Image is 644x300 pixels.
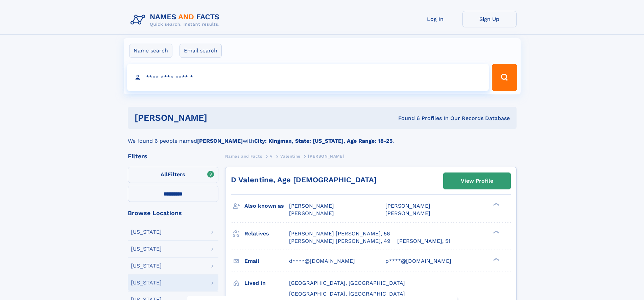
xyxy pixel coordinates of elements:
a: V [270,152,273,160]
a: Valentine [280,152,300,160]
div: Found 6 Profiles In Our Records Database [303,115,510,122]
div: [US_STATE] [131,280,162,285]
button: Search Button [492,64,517,91]
b: City: Kingman, State: [US_STATE], Age Range: 18-25 [254,138,392,144]
span: V [270,154,273,159]
h3: Email [244,255,289,267]
a: [PERSON_NAME] [PERSON_NAME], 49 [289,237,390,245]
span: [PERSON_NAME] [385,203,430,209]
div: View Profile [461,173,493,189]
a: Log In [408,11,462,27]
a: View Profile [444,173,510,189]
h3: Relatives [244,228,289,239]
b: [PERSON_NAME] [197,138,243,144]
a: Names and Facts [225,152,262,160]
span: Valentine [280,154,300,159]
div: Browse Locations [128,210,218,216]
div: We found 6 people named with . [128,129,517,145]
div: [US_STATE] [131,246,162,252]
label: Name search [129,44,172,58]
a: [PERSON_NAME], 51 [397,237,450,245]
div: [US_STATE] [131,263,162,269]
h3: Lived in [244,277,289,289]
h3: Also known as [244,200,289,212]
div: Filters [128,153,218,159]
div: ❯ [492,257,500,261]
span: [PERSON_NAME] [289,210,334,216]
img: Logo Names and Facts [128,11,225,29]
a: [PERSON_NAME] [PERSON_NAME], 56 [289,230,390,237]
span: [PERSON_NAME] [385,210,430,216]
label: Email search [180,44,222,58]
span: All [161,171,168,178]
h1: [PERSON_NAME] [135,114,303,122]
div: ❯ [492,230,500,234]
div: ❯ [492,202,500,207]
span: [PERSON_NAME] [289,203,334,209]
label: Filters [128,167,218,183]
span: [GEOGRAPHIC_DATA], [GEOGRAPHIC_DATA] [289,280,405,286]
div: [US_STATE] [131,229,162,235]
a: D Valentine, Age [DEMOGRAPHIC_DATA] [231,176,377,184]
span: [GEOGRAPHIC_DATA], [GEOGRAPHIC_DATA] [289,291,405,297]
a: Sign Up [462,11,517,27]
input: search input [127,64,489,91]
span: [PERSON_NAME] [308,154,344,159]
